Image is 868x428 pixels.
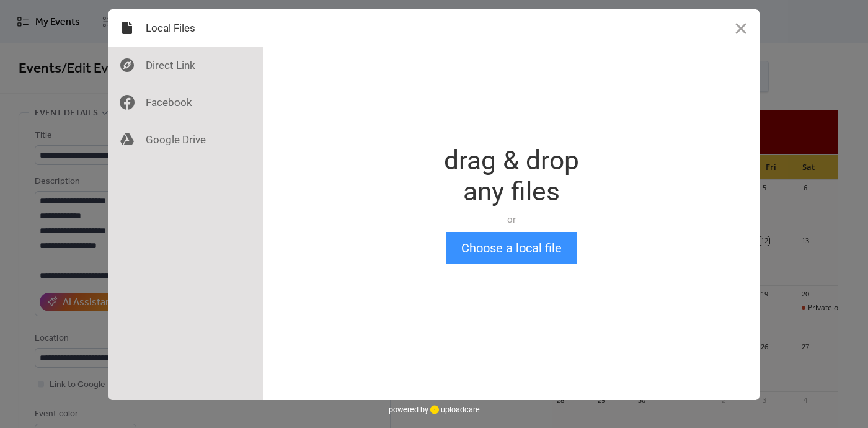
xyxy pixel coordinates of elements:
div: or [444,213,579,226]
div: drag & drop any files [444,145,579,207]
div: Direct Link [108,47,263,84]
button: Close [722,9,759,47]
div: Facebook [108,84,263,121]
div: powered by [389,400,480,419]
button: Choose a local file [446,232,577,264]
div: Local Files [108,9,263,47]
div: Google Drive [108,121,263,158]
a: uploadcare [428,405,480,414]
